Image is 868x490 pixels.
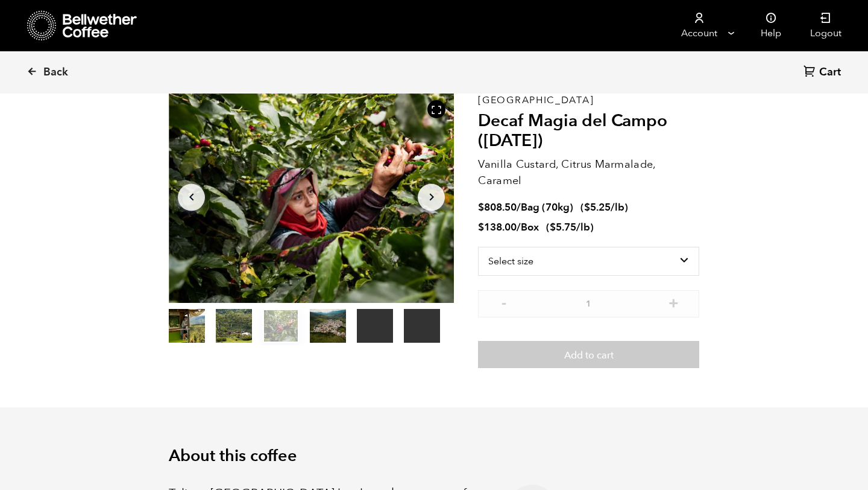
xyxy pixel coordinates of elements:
span: Back [43,65,68,80]
span: Box [521,220,539,234]
h2: Decaf Magia del Campo ([DATE]) [478,111,699,151]
span: Cart [819,65,841,80]
video: Your browser does not support the video tag. [357,309,393,343]
p: Vanilla Custard, Citrus Marmalade, Caramel [478,156,699,189]
video: Your browser does not support the video tag. [404,309,440,343]
span: /lb [611,200,624,214]
span: / [517,220,521,234]
span: Bag (70kg) [521,200,573,214]
span: /lb [576,220,590,234]
a: Cart [804,65,844,81]
button: Add to cart [478,341,699,369]
bdi: 138.00 [478,220,517,234]
button: - [496,296,511,308]
span: ( ) [546,220,594,234]
span: $ [550,220,556,234]
span: $ [478,220,484,234]
span: ( ) [580,200,628,214]
bdi: 5.75 [550,220,576,234]
bdi: 808.50 [478,200,517,214]
span: $ [478,200,484,214]
button: + [666,296,681,308]
bdi: 5.25 [584,200,611,214]
span: $ [584,200,590,214]
h2: About this coffee [169,447,699,466]
span: / [517,200,521,214]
